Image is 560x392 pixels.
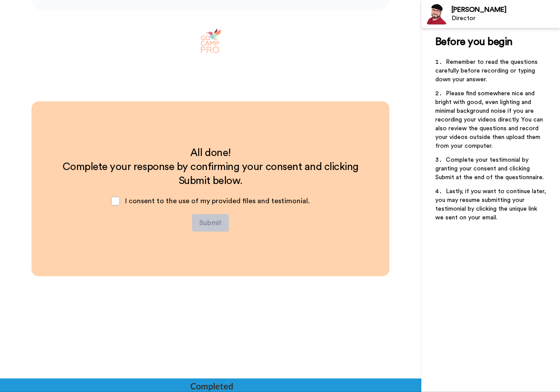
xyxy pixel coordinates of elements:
[451,6,560,14] div: [PERSON_NAME]
[63,162,361,186] span: Complete your response by confirming your consent and clicking Submit below.
[451,15,560,22] div: Director
[435,37,513,47] span: Before you begin
[125,198,310,205] span: I consent to the use of my provided files and testimonial.
[435,59,539,83] span: Remember to read the questions carefully before recording or typing down your answer.
[435,157,544,180] span: Complete your testimonial by granting your consent and clicking Submit at the end of the question...
[190,380,232,392] div: Completed
[190,148,231,158] span: All done!
[435,90,545,149] span: Please find somewhere nice and bright with good, even lighting and minimal background noise if yo...
[435,188,548,221] span: Lastly, if you want to continue later, you may resume submitting your testimonial by clicking the...
[426,3,447,24] img: Profile Image
[192,214,229,232] button: Submit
